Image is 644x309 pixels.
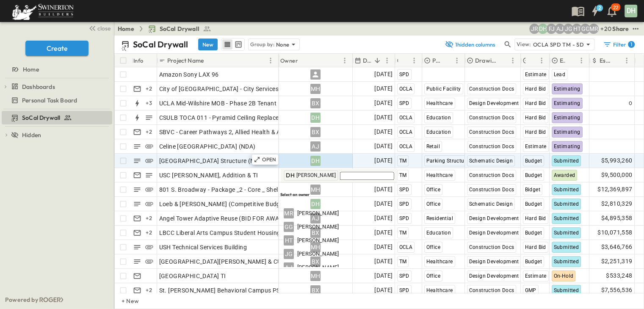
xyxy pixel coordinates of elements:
button: Sort [373,56,382,65]
span: $4,895,358 [601,213,633,223]
div: Info [132,54,157,67]
span: Schematic Design [469,201,513,207]
div: 0 [590,97,634,110]
span: TM [399,259,407,265]
div: Info [133,49,144,72]
button: Menu [536,55,547,66]
button: Menu [409,55,419,66]
a: Home [118,25,134,33]
span: Public Facility [426,86,461,92]
button: test [630,24,641,34]
span: $533,248 [606,271,632,281]
div: Anthony Jimenez (anthony.jimenez@swinerton.com) [555,24,565,34]
span: OCLA [399,143,413,149]
button: Menu [508,55,518,66]
p: None [276,40,290,49]
button: 1hidden columns [440,39,501,50]
span: Design Development [469,230,519,236]
div: BX [310,127,321,137]
button: Sort [498,56,508,65]
span: Home [23,65,39,74]
p: Primary Market [432,56,441,65]
span: Construction Docs [469,143,514,149]
span: On-Hold [554,273,574,279]
h6: 2 [598,5,601,11]
div: + 2 [144,213,154,223]
span: USC [PERSON_NAME], Addition & TI [159,171,258,179]
span: Office [426,244,440,250]
span: [PERSON_NAME] [296,172,336,179]
span: TM [399,158,407,164]
span: Education [426,129,451,135]
span: Healthcare [426,287,453,293]
button: Sort [205,56,215,65]
span: SPD [399,273,409,279]
span: [PERSON_NAME] [297,223,339,231]
span: [DATE] [374,285,392,295]
button: Sort [612,56,622,65]
span: [DATE] [374,84,392,94]
p: Estimate Amount [600,56,611,65]
span: Submitted [554,287,579,293]
button: New [198,39,218,50]
button: Sort [400,56,409,65]
img: 6c363589ada0b36f064d841b69d3a419a338230e66bb0a533688fa5cc3e9e735.png [10,2,75,20]
span: OCLA [399,129,413,135]
a: SoCal Drywall [2,112,111,124]
p: SoCal Drywall [133,39,188,50]
span: $5,993,260 [601,156,633,166]
div: MH [310,84,321,94]
span: Estimate [525,273,547,279]
div: BX [310,98,321,108]
span: Dashboards [22,83,55,91]
div: Joshua Russell (joshua.russell@swinerton.com) [529,24,539,34]
button: Create [25,41,88,56]
button: close [85,22,112,34]
span: Office [426,187,440,193]
span: Retail [426,143,440,149]
span: $2,251,319 [601,257,633,266]
span: Budget [525,201,542,207]
span: Amazon Sony LAX 96 [159,70,219,79]
span: 801 S. Broadway - Package _2 - Core _ Shell Renovation [159,185,313,194]
div: Share [612,25,629,33]
span: SPD [399,72,409,77]
button: 2 [586,3,603,19]
span: Parking Structure [426,158,469,164]
span: Angel Tower Adaptive Reuse (BID FOR AWARD) [159,214,290,223]
h6: Select an owner [280,192,397,197]
button: Sort [527,56,536,65]
div: JG [284,249,294,259]
button: row view [222,39,232,50]
p: Due Date [363,56,371,65]
span: SPD [399,100,409,106]
button: Filter1 [600,39,637,50]
span: SPD [399,215,409,221]
span: [DATE] [374,156,392,166]
p: View: [517,40,531,49]
span: $7,556,536 [601,285,633,295]
span: OCLA [399,244,413,250]
div: Haaris Tahmas (haaris.tahmas@swinerton.com) [572,24,582,34]
div: Jorge Garcia (jorgarcia@swinerton.com) [563,24,573,34]
p: Estimate Status [560,56,565,65]
div: + 2 [144,285,154,295]
div: + 3 [144,98,154,108]
span: Construction Docs [469,129,514,135]
span: SPD [399,201,409,207]
span: Budget [525,158,542,164]
span: Hard Bid [525,115,546,121]
span: OCLA [399,86,413,92]
span: Education [426,230,451,236]
div: SoCal Drywalltest [2,111,112,124]
span: Submitted [554,201,579,207]
span: Estimating [554,115,580,121]
div: MR [284,208,294,218]
span: [PERSON_NAME] [297,264,339,272]
span: Loeb & [PERSON_NAME] (Competitive Budget) [159,200,288,208]
span: Healthcare [426,259,453,265]
span: Budget [525,172,542,178]
span: USH Technical Services Building [159,243,247,251]
span: close [97,24,111,33]
span: Estimating [554,100,580,106]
